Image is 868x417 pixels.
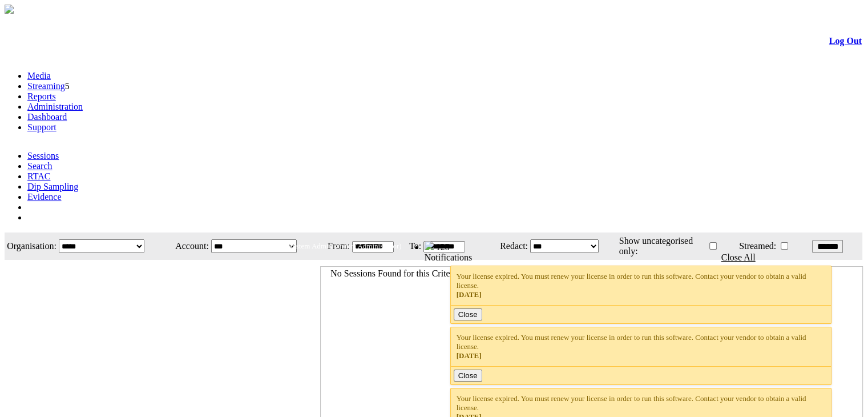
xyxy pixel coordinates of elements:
a: Sessions [27,151,59,161]
a: Dip Sampling [27,182,78,191]
a: Log Out [829,36,862,46]
button: Close [454,370,482,382]
span: Welcome, System Administrator (Administrator) [257,242,402,250]
div: Notifications [425,252,839,263]
span: [DATE] [457,290,482,299]
a: Close All [721,252,756,262]
img: bell25.png [425,241,434,250]
span: 128 [436,242,450,252]
a: RTAC [27,171,50,181]
td: Organisation: [6,234,57,259]
button: Close [454,308,482,320]
a: Streaming [27,81,65,91]
a: Media [27,71,51,81]
span: [DATE] [457,351,482,360]
div: Your license expired. You must renew your license in order to run this software. Contact your ven... [457,333,826,360]
a: Administration [27,102,83,111]
img: arrow-3.png [5,5,14,14]
div: Your license expired. You must renew your license in order to run this software. Contact your ven... [457,272,826,299]
a: Dashboard [27,112,67,122]
a: Support [27,122,56,132]
a: Reports [27,91,56,101]
span: 5 [65,81,70,91]
a: Search [27,161,53,171]
a: Evidence [27,192,62,202]
td: Account: [167,234,209,259]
